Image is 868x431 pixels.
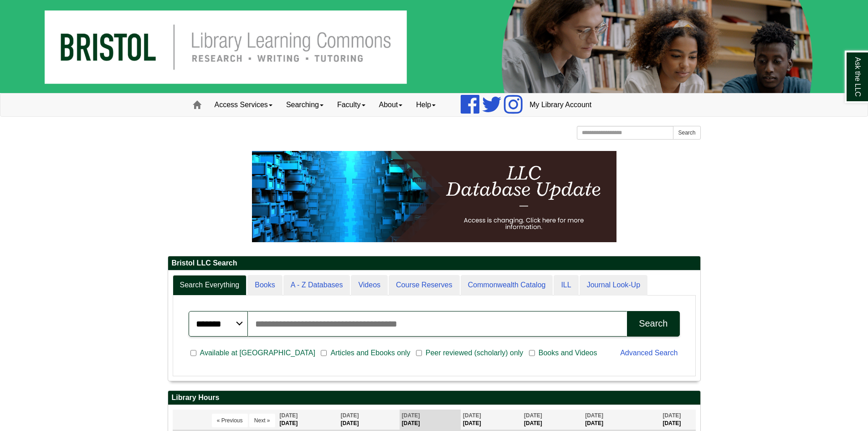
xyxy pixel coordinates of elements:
[196,348,319,358] span: Available at [GEOGRAPHIC_DATA]
[400,410,461,430] th: [DATE]
[280,412,298,419] span: [DATE]
[620,349,678,357] a: Advanced Search
[341,412,359,419] span: [DATE]
[627,311,679,337] button: Search
[168,256,700,270] h2: Bristol LLC Search
[660,410,695,430] th: [DATE]
[190,349,196,357] input: Available at [GEOGRAPHIC_DATA]
[529,349,535,357] input: Books and Videos
[461,275,553,296] a: Commonwealth Catalog
[524,412,542,419] span: [DATE]
[580,275,647,296] a: Journal Look-Up
[339,410,400,430] th: [DATE]
[277,410,339,430] th: [DATE]
[663,412,681,419] span: [DATE]
[522,410,583,430] th: [DATE]
[463,412,481,419] span: [DATE]
[585,412,603,419] span: [DATE]
[372,93,410,116] a: About
[212,414,248,427] button: « Previous
[283,275,350,296] a: A - Z Databases
[422,348,527,358] span: Peer reviewed (scholarly) only
[389,275,460,296] a: Course Reserves
[327,348,414,358] span: Articles and Ebooks only
[321,349,327,357] input: Articles and Ebooks only
[554,275,578,296] a: ILL
[639,318,668,329] div: Search
[168,391,700,405] h2: Library Hours
[416,349,422,357] input: Peer reviewed (scholarly) only
[247,275,282,296] a: Books
[583,410,660,430] th: [DATE]
[208,93,279,116] a: Access Services
[673,126,700,140] button: Search
[461,410,522,430] th: [DATE]
[523,93,598,116] a: My Library Account
[351,275,388,296] a: Videos
[535,348,601,358] span: Books and Videos
[252,151,616,242] img: HTML tutorial
[249,414,275,427] button: Next »
[409,93,442,116] a: Help
[330,93,372,116] a: Faculty
[279,93,330,116] a: Searching
[402,412,420,419] span: [DATE]
[173,275,247,296] a: Search Everything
